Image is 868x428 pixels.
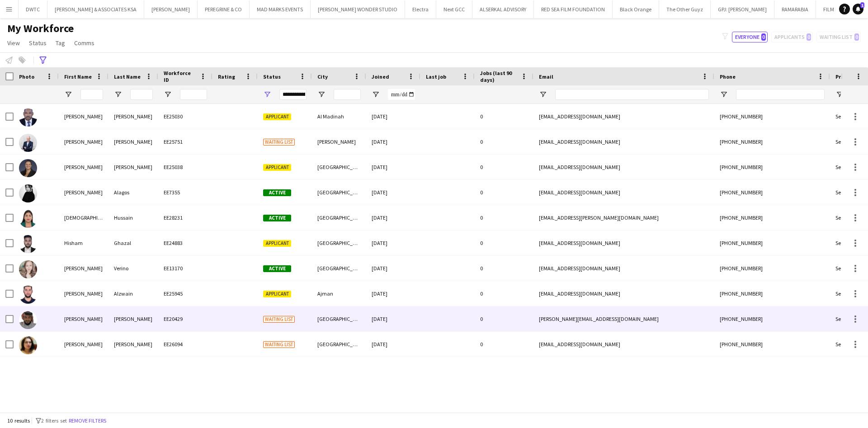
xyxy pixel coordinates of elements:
div: [EMAIL_ADDRESS][DOMAIN_NAME] [533,281,714,306]
div: EE25038 [158,155,212,179]
div: [GEOGRAPHIC_DATA] [312,205,366,230]
div: [EMAIL_ADDRESS][DOMAIN_NAME] [533,256,714,281]
span: 2 filters set [41,417,67,424]
button: ALSERKAL ADVISORY [472,0,534,18]
a: Comms [71,37,98,49]
div: 0 [475,332,533,357]
div: Hisham [59,230,108,255]
button: Open Filter Menu [164,90,172,99]
span: First Name [64,73,92,80]
input: Last Name Filter Input [130,89,153,100]
a: 1 [853,4,863,14]
span: Active [263,189,291,196]
button: Open Filter Menu [835,90,844,99]
img: Mahmoud Alzwain [19,286,37,304]
span: Status [29,39,47,47]
button: Open Filter Menu [114,90,122,99]
img: Christina Kukurov [19,159,37,177]
button: Remove filters [67,416,108,426]
div: 0 [475,180,533,205]
button: RAMARABIA [774,0,816,18]
img: Connie Alagos [19,184,37,202]
div: Al Madinah [312,104,366,129]
span: Joined [372,73,389,80]
div: [PHONE_NUMBER] [714,104,830,129]
span: Profile [835,73,854,80]
span: Active [263,215,291,221]
div: EE25945 [158,281,212,306]
div: Ghazal [108,230,158,255]
img: Mohammed Alharazi [19,311,37,329]
button: GPJ: [PERSON_NAME] [711,0,774,18]
img: Ahmed HAMID [19,108,37,127]
div: [EMAIL_ADDRESS][DOMAIN_NAME] [533,230,714,255]
div: EE24883 [158,230,212,255]
div: [EMAIL_ADDRESS][DOMAIN_NAME] [533,129,714,154]
div: EE20429 [158,306,212,331]
div: 0 [475,129,533,154]
div: EE28231 [158,205,212,230]
div: Verino [108,256,158,281]
button: Everyone0 [732,32,768,42]
div: [DATE] [366,332,420,357]
div: [PERSON_NAME] [108,129,158,154]
span: Applicant [263,240,291,247]
button: RED SEA FILM FOUNDATION [534,0,613,18]
span: Waiting list [263,341,295,348]
div: [DATE] [366,205,420,230]
div: [GEOGRAPHIC_DATA] [312,155,366,179]
span: Tag [56,39,65,47]
div: [DATE] [366,180,420,205]
div: [PHONE_NUMBER] [714,281,830,306]
span: Applicant [263,113,291,120]
button: Electra [405,0,436,18]
span: Last job [426,73,446,80]
button: Next GCC [436,0,472,18]
div: [PERSON_NAME] [59,129,108,154]
div: [PERSON_NAME] [312,129,366,154]
button: [PERSON_NAME] [144,0,198,18]
div: [GEOGRAPHIC_DATA] [312,332,366,357]
div: 0 [475,104,533,129]
button: [PERSON_NAME] WONDER STUDIO [311,0,405,18]
div: [EMAIL_ADDRESS][DOMAIN_NAME] [533,180,714,205]
div: [DATE] [366,230,420,255]
div: [PERSON_NAME] [59,281,108,306]
div: [EMAIL_ADDRESS][DOMAIN_NAME] [533,104,714,129]
div: [PHONE_NUMBER] [714,306,830,331]
button: Open Filter Menu [317,90,325,99]
input: Phone Filter Input [736,89,825,100]
div: [PHONE_NUMBER] [714,230,830,255]
div: [PERSON_NAME] [108,104,158,129]
button: DWTC [19,0,47,18]
img: Hisham Ghazal [19,235,37,253]
div: [GEOGRAPHIC_DATA] [312,306,366,331]
input: Workforce ID Filter Input [180,89,207,100]
div: [DATE] [366,104,420,129]
span: 0 [761,33,766,41]
span: Status [263,73,281,80]
span: View [7,39,20,47]
div: [DATE] [366,306,420,331]
div: 0 [475,281,533,306]
div: Hussain [108,205,158,230]
img: Antony Pollitt [19,134,37,152]
button: Open Filter Menu [64,90,72,99]
div: [PHONE_NUMBER] [714,129,830,154]
div: [DEMOGRAPHIC_DATA] [59,205,108,230]
span: Comms [74,39,94,47]
button: [PERSON_NAME] & ASSOCIATES KSA [47,0,144,18]
div: [PERSON_NAME] [59,104,108,129]
div: 0 [475,256,533,281]
span: City [317,73,328,80]
app-action-btn: Advanced filters [38,55,48,66]
div: 0 [475,230,533,255]
input: City Filter Input [334,89,361,100]
span: Jobs (last 90 days) [480,70,517,83]
a: View [4,37,24,49]
div: [DATE] [366,256,420,281]
div: [PERSON_NAME] [59,256,108,281]
span: Workforce ID [164,70,196,83]
div: [GEOGRAPHIC_DATA] [312,230,366,255]
div: [PHONE_NUMBER] [714,332,830,357]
